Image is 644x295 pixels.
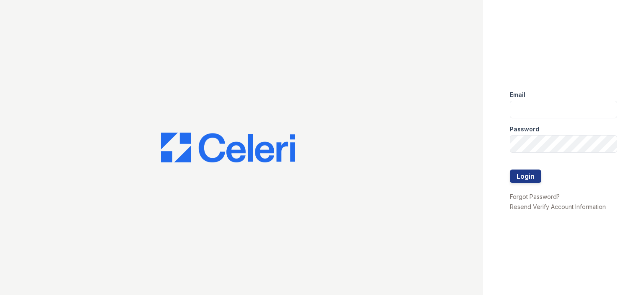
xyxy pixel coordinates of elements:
[510,203,606,210] a: Resend Verify Account Information
[510,193,560,200] a: Forgot Password?
[510,125,539,133] label: Password
[510,91,525,99] label: Email
[510,170,541,183] button: Login
[161,133,295,163] img: CE_Logo_Blue-a8612792a0a2168367f1c8372b55b34899dd931a85d93a1a3d3e32e68fde9ad4.png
